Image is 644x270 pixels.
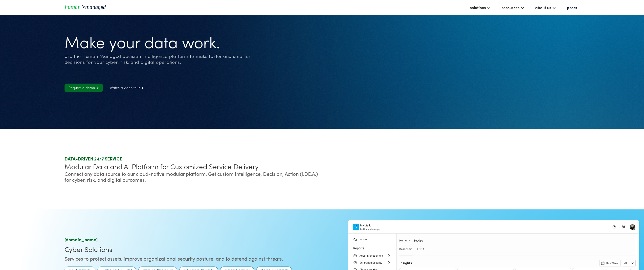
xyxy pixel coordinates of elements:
[65,162,320,171] div: Modular Data and AI Platform for Customized Service Delivery
[470,4,486,10] div: solutions
[65,32,256,51] h1: Make your data work.
[65,255,320,261] div: Services to protect assets, improve organizational security posture, and to defend against threats.
[65,171,320,182] div: Connect any data source to our cloud-native modular platform. Get custom Intelligence, Decision, ...
[65,245,320,253] div: Cyber Solutions
[106,84,148,92] a: Watch a video tour
[140,86,144,90] span: 
[65,53,256,65] div: Use the Human Managed decision intelligence platform to make faster and smarter decisions for you...
[95,86,99,90] span: 
[65,156,320,162] div: DATA-DRIVEN 24/7 SERVICE
[65,84,103,92] a: Request a demo
[65,237,320,243] div: [DOMAIN_NAME]
[564,3,579,12] a: press
[535,4,551,10] div: about us
[502,4,519,10] div: resources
